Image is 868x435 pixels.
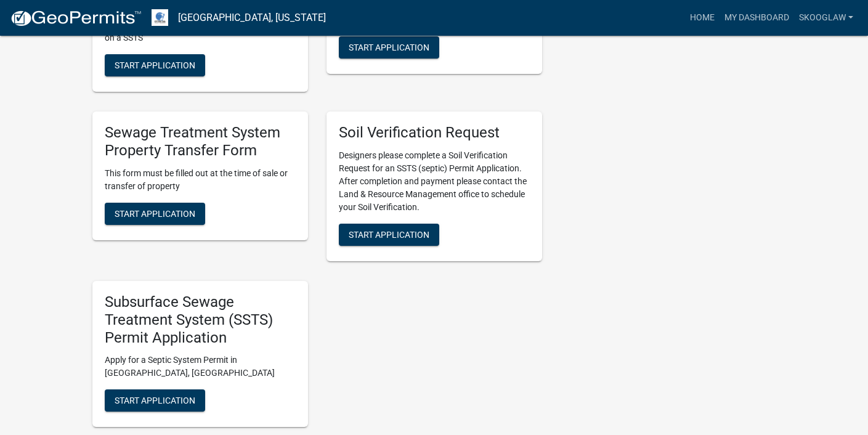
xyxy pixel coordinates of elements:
[339,149,530,214] p: Designers please complete a Soil Verification Request for an SSTS (septic) Permit Application. Af...
[339,124,530,142] h5: Soil Verification Request
[105,54,205,76] button: Start Application
[349,43,429,52] span: Start Application
[115,396,195,405] span: Start Application
[115,208,195,218] span: Start Application
[720,6,794,30] a: My Dashboard
[152,9,168,26] img: Otter Tail County, Minnesota
[794,6,858,30] a: SkoogLaw
[105,167,296,193] p: This form must be filled out at the time of sale or transfer of property
[105,203,205,225] button: Start Application
[339,36,439,59] button: Start Application
[339,224,439,246] button: Start Application
[685,6,720,30] a: Home
[105,354,296,380] p: Apply for a Septic System Permit in [GEOGRAPHIC_DATA], [GEOGRAPHIC_DATA]
[115,60,195,70] span: Start Application
[105,389,205,412] button: Start Application
[105,124,296,160] h5: Sewage Treatment System Property Transfer Form
[105,293,296,346] h5: Subsurface Sewage Treatment System (SSTS) Permit Application
[349,230,429,240] span: Start Application
[178,7,326,28] a: [GEOGRAPHIC_DATA], [US_STATE]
